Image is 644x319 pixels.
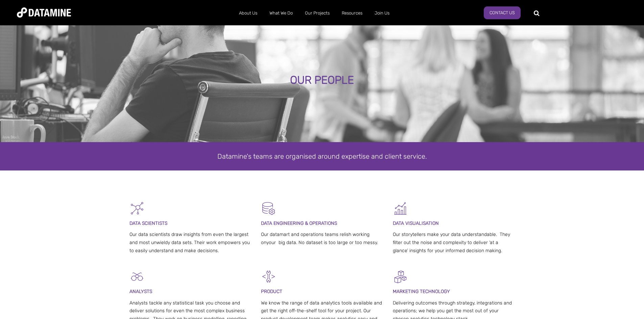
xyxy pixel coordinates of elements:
[233,4,263,22] a: About Us
[261,269,276,284] img: Development
[393,201,408,216] img: Graph 5
[263,4,299,22] a: What We Do
[393,231,515,255] p: Our storytellers make your data understandable. They filter out the noise and complexity to deliv...
[484,6,521,19] a: Contact Us
[393,220,439,226] span: DATA VISUALISATION
[129,220,167,226] span: DATA SCIENTISTS
[393,289,450,294] span: MARKETING TECHNOLOGY
[129,289,152,294] span: ANALYSTS
[217,152,427,160] span: Datamine's teams are organised around expertise and client service.
[129,201,145,216] img: Graph - Network
[261,231,383,247] p: Our datamart and operations teams relish working onyour big data. No dataset is too large or too ...
[261,289,282,294] span: PRODUCT
[129,231,252,255] p: Our data scientists draw insights from even the largest and most unwieldy data sets. Their work e...
[73,74,571,86] div: OUR PEOPLE
[17,7,71,18] img: Datamine
[368,4,396,22] a: Join Us
[299,4,336,22] a: Our Projects
[129,269,145,284] img: Analysts
[261,220,337,226] span: DATA ENGINEERING & OPERATIONS
[336,4,368,22] a: Resources
[393,269,408,284] img: Digital Activation
[261,201,276,216] img: Datamart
